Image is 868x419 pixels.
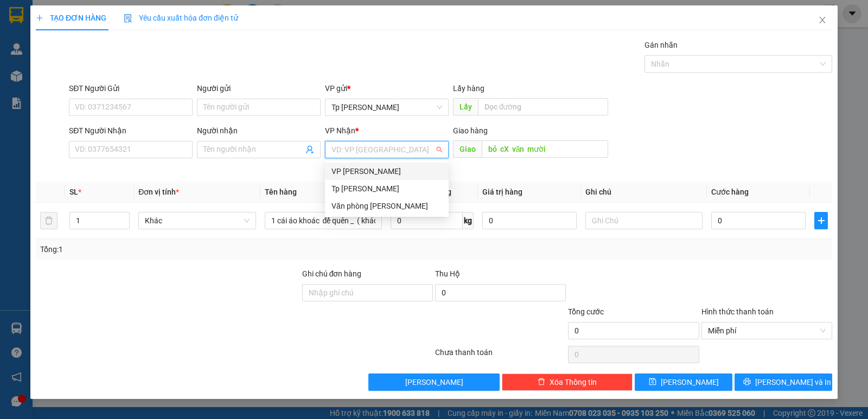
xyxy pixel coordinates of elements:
span: [PERSON_NAME] và In [755,376,831,388]
div: Tổng: 1 [40,243,336,255]
span: VP Nhận [325,126,355,135]
div: SĐT Người Gửi [69,82,193,94]
div: Chưa thanh toán [434,346,567,365]
button: plus [814,212,828,229]
span: Thu Hộ [435,269,460,278]
span: close [818,16,827,24]
div: Văn phòng Phan Thiết [325,197,449,215]
span: save [649,378,656,386]
span: Tên hàng [265,188,297,196]
button: [PERSON_NAME] [368,373,499,391]
button: deleteXóa Thông tin [502,373,633,391]
b: [DOMAIN_NAME] [91,41,149,50]
button: Close [807,5,838,36]
span: Lấy hàng [453,84,484,93]
span: printer [743,378,751,386]
input: Ghi Chú [585,212,703,229]
input: Ghi chú đơn hàng [302,284,433,301]
span: SL [69,188,78,196]
div: Người gửi [197,82,321,94]
div: Tp Hồ Chí Minh [325,180,449,197]
th: Ghi chú [581,182,707,203]
span: user-add [305,145,314,154]
div: Tp [PERSON_NAME] [331,183,442,195]
div: VP [PERSON_NAME] [331,165,442,177]
input: 0 [482,212,577,229]
b: [PERSON_NAME] [14,70,61,121]
div: SĐT Người Nhận [69,125,193,137]
span: TẠO ĐƠN HÀNG [36,14,106,22]
span: Xóa Thông tin [550,376,597,388]
label: Gán nhãn [644,41,678,49]
span: Khác [145,212,249,229]
div: Người nhận [197,125,321,137]
button: delete [40,212,58,229]
span: delete [538,378,545,386]
span: Giao [453,140,482,158]
label: Hình thức thanh toán [701,307,774,316]
label: Ghi chú đơn hàng [302,269,362,278]
span: plus [36,14,43,22]
li: (c) 2017 [91,51,149,65]
span: plus [815,216,827,225]
span: Giá trị hàng [482,188,522,196]
b: Gửi khách hàng [67,16,107,67]
div: VP Phan Rang [325,163,449,180]
span: [PERSON_NAME] [405,376,463,388]
span: Miễn phí [708,323,826,339]
img: logo.jpg [118,14,144,40]
span: Yêu cầu xuất hóa đơn điện tử [124,14,238,22]
span: Giao hàng [453,126,488,135]
img: icon [124,14,132,23]
span: Đơn vị tính [138,188,179,196]
input: Dọc đường [478,98,609,115]
span: Tp Hồ Chí Minh [331,99,442,115]
div: Văn phòng [PERSON_NAME] [331,200,442,212]
div: Văn phòng không hợp lệ [325,159,449,172]
button: save[PERSON_NAME] [635,373,732,391]
span: Lấy [453,98,478,115]
span: kg [463,212,474,229]
span: Cước hàng [711,188,749,196]
div: VP gửi [325,82,449,94]
input: Dọc đường [482,140,609,158]
span: [PERSON_NAME] [661,376,719,388]
span: Tổng cước [568,307,604,316]
input: VD: Bàn, Ghế [265,212,382,229]
button: printer[PERSON_NAME] và In [735,373,832,391]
